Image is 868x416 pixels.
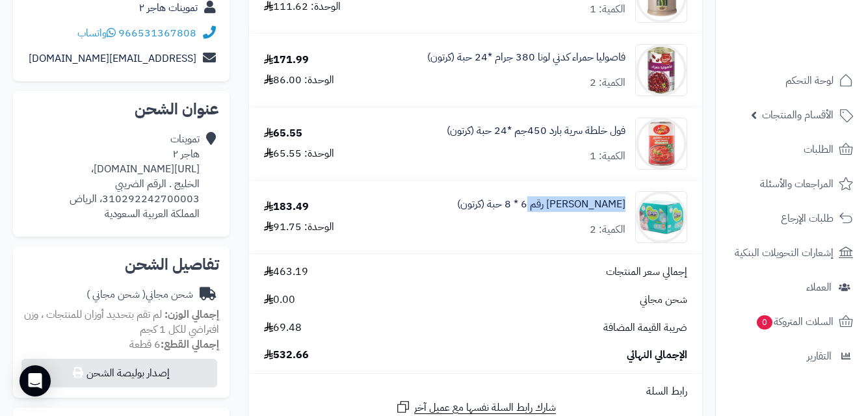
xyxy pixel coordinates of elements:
[264,292,295,307] span: 0.00
[785,71,834,90] span: لوحة التحكم
[86,287,193,302] div: شحن مجاني
[724,306,860,337] a: السلات المتروكة0
[20,365,51,396] div: Open Intercom Messenger
[264,146,334,161] div: الوحدة: 65.55
[590,75,625,90] div: الكمية: 2
[590,149,625,164] div: الكمية: 1
[21,359,217,387] button: إصدار بوليصة الشحن
[254,384,697,399] div: رابط السلة
[395,399,556,415] a: شارك رابط السلة نفسها مع عميل آخر
[724,134,860,165] a: الطلبات
[724,203,860,234] a: طلبات الإرجاع
[606,265,687,279] span: إجمالي سعر المنتجات
[457,197,625,212] a: [PERSON_NAME] رقم 6 * 8 حبة (كرتون)
[627,348,687,363] span: الإجمالي النهائي
[735,244,834,262] span: إشعارات التحويلات البنكية
[24,307,219,337] span: لم تقم بتحديد أوزان للمنتجات ، وزن افتراضي للكل 1 كجم
[636,191,687,243] img: 1747460184-6281008299526_1-90x90.jpg
[427,50,625,65] a: فاصوليا حمراء كدني لونا 380 جرام *24 حبة (كرتون)
[762,106,834,124] span: الأقسام والمنتجات
[724,168,860,200] a: المراجعات والأسئلة
[724,272,860,303] a: العملاء
[590,2,625,17] div: الكمية: 1
[161,337,219,352] strong: إجمالي القطع:
[129,337,219,352] small: 6 قطعة
[264,220,334,235] div: الوحدة: 91.75
[756,313,834,331] span: السلات المتروكة
[118,25,196,41] a: 966531367808
[29,51,196,66] a: [EMAIL_ADDRESS][DOMAIN_NAME]
[724,341,860,372] a: التقارير
[86,287,146,302] span: ( شحن مجاني )
[806,278,832,296] span: العملاء
[264,126,302,141] div: 65.55
[640,292,687,307] span: شحن مجاني
[781,209,834,227] span: طلبات الإرجاع
[636,44,687,96] img: 1747334558-71Q86U8nwyL._AC_SL1500-90x90.jpg
[264,73,334,88] div: الوحدة: 86.00
[414,400,556,415] span: شارك رابط السلة نفسها مع عميل آخر
[264,348,309,363] span: 532.66
[724,237,860,268] a: إشعارات التحويلات البنكية
[264,200,309,214] div: 183.49
[760,175,834,193] span: المراجعات والأسئلة
[264,320,302,335] span: 69.48
[603,320,687,335] span: ضريبة القيمة المضافة
[23,132,200,221] div: تموينات هاجر ٢ [URL][DOMAIN_NAME]، الخليج . الرقم الضريبي 310292242700003، الرياض المملكة العربية...
[447,123,625,138] a: فول خلطة سرية بارد 450جم *24 حبة (كرتون)
[23,101,219,117] h2: عنوان الشحن
[77,25,116,41] a: واتساب
[23,257,219,272] h2: تفاصيل الشحن
[590,222,625,237] div: الكمية: 2
[807,347,832,365] span: التقارير
[164,307,219,322] strong: إجمالي الوزن:
[264,265,308,279] span: 463.19
[636,118,687,170] img: 1747456454-032894010889_1-90x90.jpg
[804,140,834,159] span: الطلبات
[724,65,860,96] a: لوحة التحكم
[264,53,309,68] div: 171.99
[757,315,772,330] span: 0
